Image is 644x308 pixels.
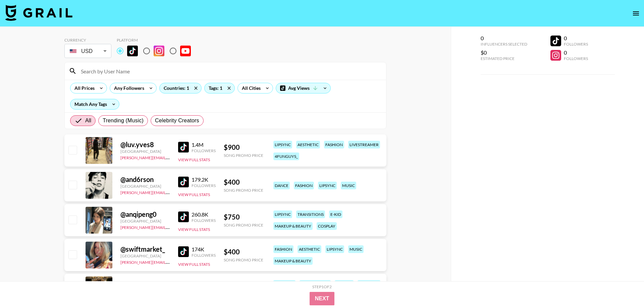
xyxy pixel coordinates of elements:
[298,245,321,253] div: aesthetic
[192,253,216,258] div: Followers
[120,184,170,189] div: [GEOGRAPHIC_DATA]
[192,148,216,153] div: Followers
[192,141,216,148] div: 1.4M
[329,210,342,218] div: e-kid
[178,142,189,152] img: TikTok
[481,49,527,56] div: $0
[192,246,216,253] div: 174K
[335,280,354,288] div: lipsync
[564,35,588,42] div: 0
[296,210,325,218] div: transitions
[300,280,331,288] div: gaming/tech
[238,83,262,93] div: All Cities
[178,211,189,222] img: TikTok
[192,176,216,183] div: 179.2K
[224,223,263,228] div: Song Promo Price
[273,210,292,218] div: lipsync
[348,245,364,253] div: music
[481,42,527,47] div: Influencers Selected
[294,182,314,189] div: fashion
[481,35,527,42] div: 0
[160,83,201,93] div: Countries: 1
[110,83,146,93] div: Any Followers
[273,222,313,230] div: makeup & beauty
[224,213,263,221] div: $ 750
[296,141,320,148] div: aesthetic
[120,149,170,154] div: [GEOGRAPHIC_DATA]
[205,83,234,93] div: Tags: 1
[180,46,191,56] img: YouTube
[224,153,263,158] div: Song Promo Price
[610,274,636,300] iframe: Drift Widget Chat Controller
[66,45,110,57] div: USD
[70,99,119,109] div: Match Any Tags
[77,66,382,76] input: Search by User Name
[224,248,263,256] div: $ 400
[120,253,170,258] div: [GEOGRAPHIC_DATA]
[273,280,296,288] div: skincare
[348,141,380,148] div: livestreamer
[155,117,199,125] span: Celebrity Creators
[178,227,210,232] button: View Full Stats
[178,262,210,267] button: View Full Stats
[273,182,290,189] div: dance
[224,257,263,262] div: Song Promo Price
[178,157,210,162] button: View Full Stats
[318,182,337,189] div: lipsync
[120,154,252,160] a: [PERSON_NAME][EMAIL_ADDRESS][PERSON_NAME][DOMAIN_NAME]
[120,210,170,219] div: @ anqipeng0
[273,152,299,160] div: 4funguys_
[103,117,144,125] span: Trending (Music)
[120,224,220,230] a: [PERSON_NAME][EMAIL_ADDRESS][DOMAIN_NAME]
[120,189,283,195] a: [PERSON_NAME][EMAIL_ADDRESS][PERSON_NAME][PERSON_NAME][DOMAIN_NAME]
[85,117,91,125] span: All
[564,42,588,47] div: Followers
[178,246,189,257] img: TikTok
[120,258,283,265] a: [PERSON_NAME][EMAIL_ADDRESS][PERSON_NAME][PERSON_NAME][DOMAIN_NAME]
[629,7,643,20] button: open drawer
[224,188,263,193] div: Song Promo Price
[154,46,164,56] img: Instagram
[70,83,96,93] div: All Prices
[192,211,216,218] div: 260.8K
[120,245,170,253] div: @ swiftmarket_
[273,257,313,265] div: makeup & beauty
[192,281,216,288] div: 362K
[317,222,337,230] div: cosplay
[64,38,111,43] div: Currency
[564,49,588,56] div: 0
[341,182,356,189] div: music
[192,183,216,188] div: Followers
[127,46,138,56] img: TikTok
[273,245,293,253] div: fashion
[224,178,263,186] div: $ 400
[358,280,380,288] div: haircare
[481,56,527,61] div: Estimated Price
[276,83,330,93] div: Avg Views
[312,284,332,289] div: Step 1 of 2
[178,177,189,187] img: TikTok
[564,56,588,61] div: Followers
[192,218,216,223] div: Followers
[120,140,170,149] div: @ luv.yves8
[120,175,170,184] div: @ and6rson
[273,141,292,148] div: lipsync
[325,245,344,253] div: lipsync
[5,5,72,21] img: Grail Talent
[324,141,344,148] div: fashion
[120,219,170,224] div: [GEOGRAPHIC_DATA]
[117,38,196,43] div: Platform
[120,280,170,288] div: @ callmebabytee
[224,143,263,151] div: $ 900
[310,292,335,305] button: Next
[178,192,210,197] button: View Full Stats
